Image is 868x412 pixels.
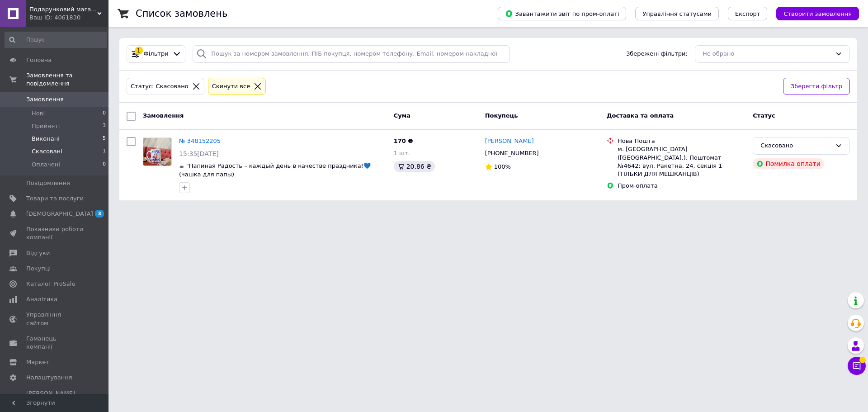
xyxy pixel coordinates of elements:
h1: Список замовлень [136,8,227,19]
span: 100% [494,163,511,170]
span: Виконані [32,135,60,143]
span: Покупець [485,112,518,119]
span: Зберегти фільтр [791,82,842,91]
div: 1 [135,47,143,55]
a: ☕ "Папиная Радость – каждый день в качестве праздника!💙 (чашка для папы) [179,162,371,178]
span: Налаштування [26,374,72,382]
span: Управління статусами [642,10,712,17]
span: Управління сайтом [26,311,84,327]
div: 20.86 ₴ [394,161,435,172]
div: Нова Пошта [618,137,745,145]
div: Статус: Скасовано [129,82,190,91]
input: Пошук за номером замовлення, ПІБ покупця, номером телефону, Email, номером накладної [193,45,510,63]
span: 0 [103,161,106,169]
button: Створити замовлення [776,7,859,20]
span: Каталог ProSale [26,280,75,288]
span: Гаманець компанії [26,335,84,351]
a: № 348152205 [179,137,221,144]
button: Зберегти фільтр [783,78,850,95]
button: Завантажити звіт по пром-оплаті [498,7,626,20]
span: Cума [394,112,410,119]
span: Головна [26,56,52,64]
span: Статус [753,112,775,119]
span: Прийняті [32,122,60,130]
span: Скасовані [32,147,62,156]
span: Замовлення [26,95,64,104]
button: Чат з покупцем [848,357,866,375]
span: Подарунковий магазин НАТАЛІЯ [29,5,97,14]
div: Пром-оплата [618,182,745,190]
img: Фото товару [143,138,171,166]
span: 3 [103,122,106,130]
span: Показники роботи компанії [26,225,84,242]
div: Ваш ID: 4061830 [29,14,108,22]
span: Замовлення та повідомлення [26,71,108,88]
span: Збережені фільтри: [626,50,688,58]
a: Створити замовлення [767,10,859,17]
a: [PERSON_NAME] [485,137,534,146]
button: Експорт [728,7,768,20]
span: 170 ₴ [394,137,413,144]
div: Помилка оплати [753,158,824,169]
span: Доставка та оплата [607,112,674,119]
span: Маркет [26,358,49,366]
div: Не обрано [703,49,831,59]
a: Фото товару [143,137,172,166]
span: Оплачені [32,161,60,169]
span: 1 шт. [394,150,410,156]
span: 15:35[DATE] [179,150,219,157]
span: Фільтри [144,50,169,58]
span: 5 [103,135,106,143]
button: Управління статусами [635,7,719,20]
span: Відгуки [26,249,50,257]
span: [DEMOGRAPHIC_DATA] [26,210,93,218]
span: Повідомлення [26,179,70,187]
div: Скасовано [760,141,831,151]
span: 3 [95,210,104,218]
span: 0 [103,109,106,118]
span: Експорт [735,10,760,17]
span: Покупці [26,265,51,273]
span: Нові [32,109,45,118]
span: Створити замовлення [783,10,852,17]
input: Пошук [5,32,107,48]
span: Замовлення [143,112,184,119]
span: Аналітика [26,295,57,303]
div: Cкинути все [210,82,252,91]
div: [PHONE_NUMBER] [483,147,541,159]
span: Завантажити звіт по пром-оплаті [505,9,619,18]
span: Товари та послуги [26,194,84,203]
span: 1 [103,147,106,156]
div: м. [GEOGRAPHIC_DATA] ([GEOGRAPHIC_DATA].), Поштомат №4642: вул. Ракетна, 24, секція 1 (ТІЛЬКИ ДЛЯ... [618,145,745,178]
